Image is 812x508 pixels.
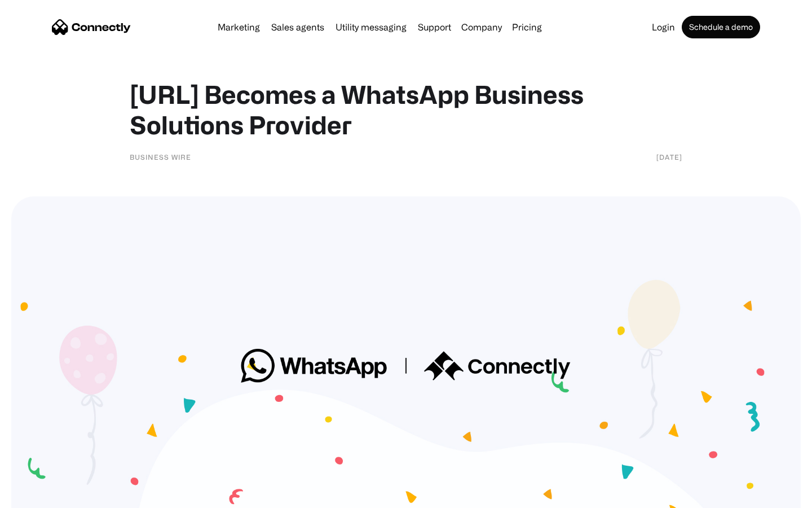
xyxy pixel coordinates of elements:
a: Marketing [213,23,264,32]
a: Login [647,23,679,32]
a: Utility messaging [331,23,411,32]
div: Company [461,19,502,35]
div: Business Wire [130,151,191,163]
a: Schedule a demo [682,16,760,38]
a: Sales agents [267,23,329,32]
a: Support [413,23,456,32]
aside: Language selected: English [11,488,68,504]
div: [DATE] [656,151,682,163]
h1: [URL] Becomes a WhatsApp Business Solutions Provider [130,79,682,140]
a: Pricing [507,23,546,32]
ul: Language list [23,488,68,504]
